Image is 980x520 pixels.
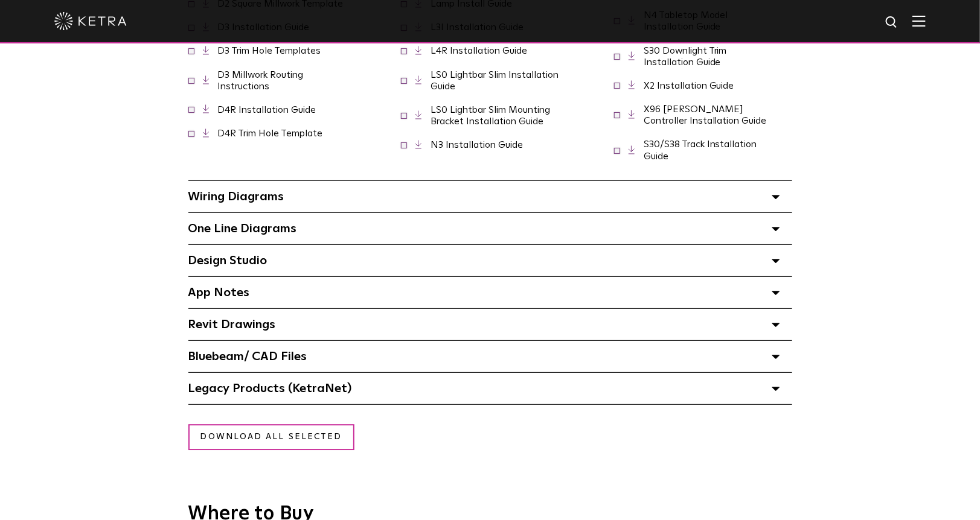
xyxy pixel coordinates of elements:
[188,223,297,235] span: One Line Diagrams
[188,191,284,203] span: Wiring Diagrams
[431,105,550,126] a: LS0 Lightbar Slim Mounting Bracket Installation Guide
[188,382,352,395] span: Legacy Products (KetraNet)
[912,15,926,27] img: Hamburger%20Nav.svg
[431,70,559,91] a: LS0 Lightbar Slim Installation Guide
[431,46,527,55] a: L4R Installation Guide
[644,139,757,160] a: S30/S38 Track Installation Guide
[644,104,767,125] a: X96 [PERSON_NAME] Controller Installation Guide
[218,70,304,91] a: D3 Millwork Routing Instructions
[54,12,127,30] img: ketra-logo-2019-white
[188,424,354,450] a: Download all selected
[885,15,900,30] img: search icon
[644,46,727,67] a: S30 Downlight Trim Installation Guide
[431,140,523,150] a: N3 Installation Guide
[188,287,250,299] span: App Notes
[218,128,323,138] a: D4R Trim Hole Template
[188,255,267,267] span: Design Studio
[644,81,734,90] a: X2 Installation Guide
[188,319,276,331] span: Revit Drawings
[218,105,316,115] a: D4R Installation Guide
[218,46,321,55] a: D3 Trim Hole Templates
[188,350,307,363] span: Bluebeam/ CAD Files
